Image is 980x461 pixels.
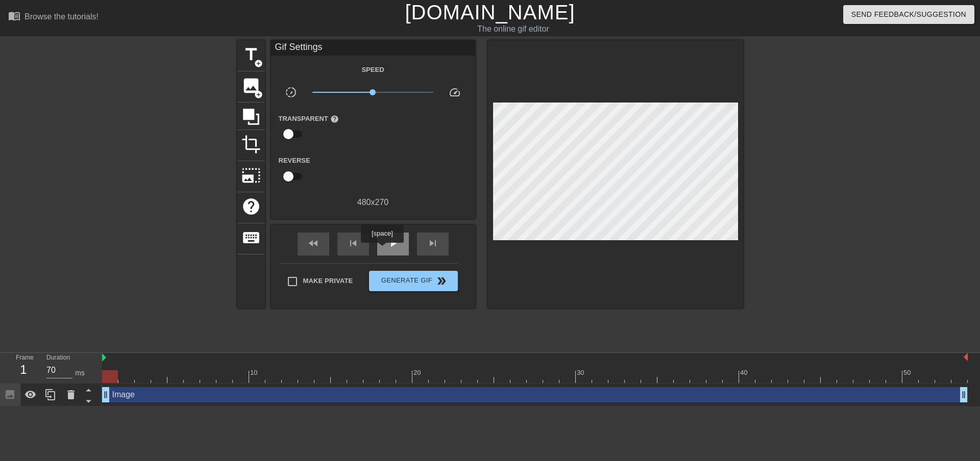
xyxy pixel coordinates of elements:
span: help [241,197,261,216]
a: Browse the tutorials! [8,10,99,25]
span: title [241,45,261,64]
span: skip_next [427,237,439,249]
label: Duration [46,355,70,361]
span: skip_previous [347,237,359,249]
a: [DOMAIN_NAME] [405,1,575,23]
div: Gif Settings [271,40,475,56]
div: 480 x 270 [271,196,475,209]
span: keyboard [241,228,261,247]
button: Send Feedback/Suggestion [843,5,974,24]
span: Generate Gif [373,275,453,287]
span: add_circle [254,90,263,99]
button: Generate Gif [369,271,457,291]
div: 10 [250,368,259,378]
label: Speed [361,65,384,75]
span: Send Feedback/Suggestion [851,8,966,21]
img: bound-end.png [964,353,968,361]
div: 20 [413,368,423,378]
span: fast_rewind [307,237,320,249]
span: Make Private [303,276,353,286]
div: 1 [16,361,31,379]
span: crop [241,135,261,154]
span: image [241,76,261,95]
span: menu_book [8,10,20,22]
div: 40 [740,368,749,378]
span: play_arrow [387,237,399,249]
div: Browse the tutorials! [24,12,99,21]
div: 30 [577,368,586,378]
span: speed [449,86,461,98]
span: double_arrow [435,275,448,287]
div: ms [75,368,85,378]
span: add_circle [254,59,263,68]
div: 50 [903,368,913,378]
span: slow_motion_video [285,86,297,98]
span: help [330,115,339,123]
span: photo_size_select_large [241,166,261,185]
div: The online gif editor [332,23,695,35]
label: Transparent [279,114,339,124]
div: Frame [8,353,39,382]
span: drag_handle [101,390,111,400]
label: Reverse [279,156,310,166]
span: drag_handle [959,390,969,400]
